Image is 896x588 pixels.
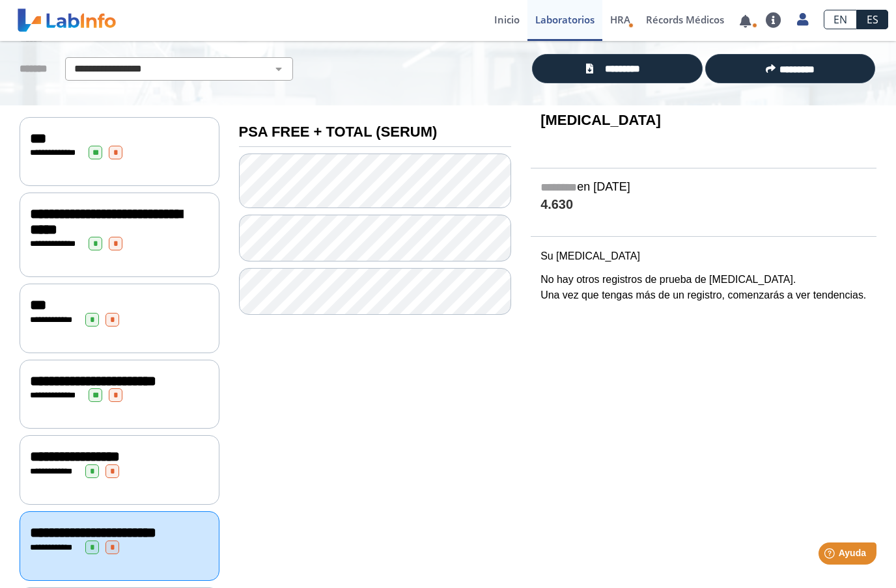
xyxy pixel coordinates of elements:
iframe: Help widget launcher [780,537,882,574]
a: EN [824,10,857,29]
span: HRA [610,13,630,26]
p: Su [MEDICAL_DATA] [540,248,867,264]
a: ES [857,10,888,29]
h5: en [DATE] [540,180,867,195]
b: PSA FREE + TOTAL (SERUM) [239,124,438,140]
p: No hay otros registros de prueba de [MEDICAL_DATA]. Una vez que tengas más de un registro, comenz... [540,272,867,303]
h4: 4.630 [540,197,867,213]
b: [MEDICAL_DATA] [540,112,661,128]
